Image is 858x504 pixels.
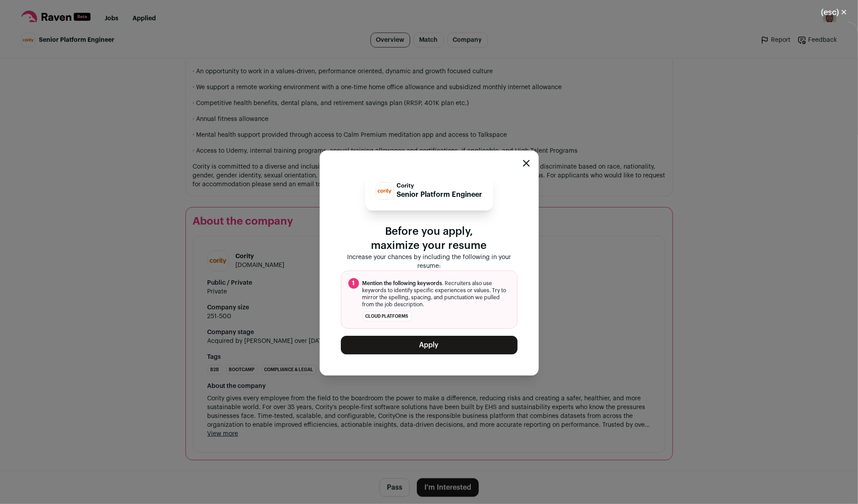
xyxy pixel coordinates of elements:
[363,312,412,321] li: cloud platforms
[397,182,483,189] p: Cority
[363,280,510,308] span: . Recruiters also use keywords to identify specific experiences or values. Try to mirror the spel...
[341,253,518,271] p: Increase your chances by including the following in your resume:
[348,278,359,289] span: 1
[523,160,530,167] button: Close modal
[341,225,518,253] p: Before you apply, maximize your resume
[397,189,483,200] p: Senior Platform Engineer
[341,336,518,354] button: Apply
[363,281,442,286] span: Mention the following keywords
[810,3,858,22] button: Close modal
[376,183,393,199] img: 14c6ff230038b1960a92d904215c3d961c4de0846e0c9d6f6884b83d6a91a1ba.jpg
